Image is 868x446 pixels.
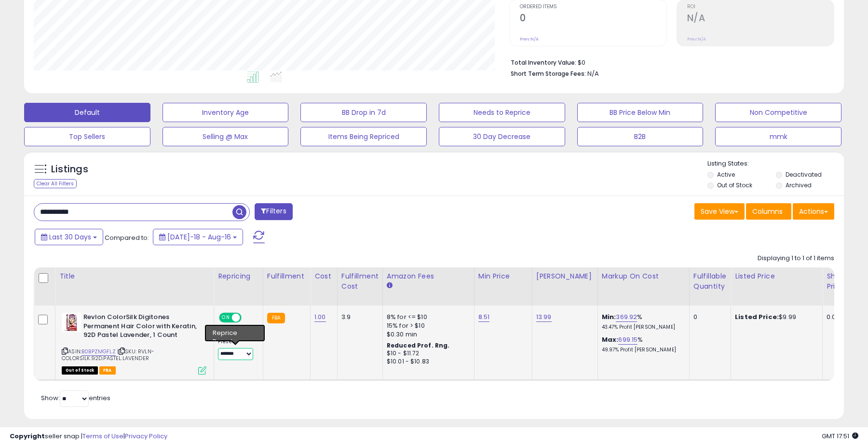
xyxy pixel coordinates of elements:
img: 51rIGLt5PrL._SL40_.jpg [62,313,81,332]
h5: Listings [51,163,88,176]
div: Cost [314,271,333,281]
a: B0BPZMGFLZ [81,348,116,356]
b: Max: [602,335,619,344]
th: The percentage added to the cost of goods (COGS) that forms the calculator for Min & Max prices. [597,267,689,306]
b: Short Term Storage Fees: [511,70,586,78]
p: Listing States: [707,159,843,168]
button: [DATE]-18 - Aug-16 [153,229,243,245]
div: Preset: [218,338,256,360]
button: Needs to Reprice [439,103,565,122]
div: $0.30 min [387,330,467,339]
p: 43.47% Profit [PERSON_NAME] [602,324,682,331]
span: FBA [99,366,116,375]
button: Default [24,103,150,122]
span: | SKU: RVLN-COLORSILK.92D.PASTEL.LAVENDER [62,348,154,362]
div: % [602,313,682,331]
button: Items Being Repriced [300,127,427,146]
label: Archived [786,181,812,189]
span: Compared to: [105,233,149,242]
div: $9.99 [735,313,815,321]
div: Fulfillment [267,271,306,281]
a: 699.15 [618,335,637,345]
span: Ordered Items [520,4,666,10]
button: Filters [255,203,292,220]
b: Listed Price: [735,312,779,321]
button: mmk [715,127,841,146]
div: % [602,335,682,353]
div: [PERSON_NAME] [536,271,594,281]
span: All listings that are currently out of stock and unavailable for purchase on Amazon [62,366,98,375]
b: Reduced Prof. Rng. [387,341,450,349]
label: Out of Stock [717,181,752,189]
span: Last 30 Days [49,232,91,242]
div: $10.01 - $10.83 [387,358,467,366]
small: Prev: N/A [520,36,539,42]
div: Title [59,271,210,281]
button: BB Price Below Min [577,103,704,122]
div: Listed Price [735,271,818,281]
button: Actions [793,203,834,220]
div: 15% for > $10 [387,321,467,330]
div: Ship Price [827,271,846,292]
button: BB Drop in 7d [300,103,427,122]
b: Min: [602,312,616,321]
span: Show: entries [41,393,110,403]
button: Top Sellers [24,127,150,146]
button: Save View [694,203,745,220]
label: Active [717,170,735,179]
a: Terms of Use [82,432,123,441]
div: 0 [693,313,723,321]
button: Inventory Age [163,103,289,122]
span: ROI [687,4,834,10]
a: 8.51 [478,312,490,322]
b: Revlon ColorSilk Digitones Permanent Hair Color with Keratin, 92D Pastel Lavender, 1 Count [83,313,201,342]
span: 2025-09-16 17:51 GMT [822,432,858,441]
div: Markup on Cost [602,271,685,281]
button: Selling @ Max [163,127,289,146]
button: B2B [577,127,704,146]
div: Displaying 1 to 1 of 1 items [758,254,834,263]
div: Min Price [478,271,528,281]
span: Columns [752,207,783,216]
button: Non Competitive [715,103,841,122]
h2: 0 [520,13,666,26]
div: Fulfillable Quantity [693,271,727,292]
div: 0.00 [827,313,842,321]
a: 1.00 [314,312,326,322]
div: Repricing [218,271,259,281]
div: $10 - $11.72 [387,349,467,358]
div: Amazon AI * [218,328,256,336]
span: OFF [240,314,256,322]
div: ASIN: [62,313,206,374]
a: 369.92 [616,312,637,322]
div: 8% for <= $10 [387,313,467,321]
a: 13.99 [536,312,552,322]
small: Prev: N/A [687,36,706,42]
div: 3.9 [341,313,375,321]
small: Amazon Fees. [387,281,393,290]
button: 30 Day Decrease [439,127,565,146]
b: Total Inventory Value: [511,58,576,67]
label: Deactivated [786,170,822,179]
span: ON [220,314,232,322]
button: Last 30 Days [35,229,103,245]
li: $0 [511,56,827,68]
div: Amazon Fees [387,271,470,281]
small: FBA [267,313,285,323]
span: N/A [587,69,599,78]
button: Columns [746,203,791,220]
strong: Copyright [10,432,45,441]
p: 49.97% Profit [PERSON_NAME] [602,347,682,353]
div: seller snap | | [10,432,167,441]
a: Privacy Policy [125,432,167,441]
div: Fulfillment Cost [341,271,379,292]
h2: N/A [687,13,834,26]
span: [DATE]-18 - Aug-16 [167,232,231,242]
div: Clear All Filters [34,179,77,188]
